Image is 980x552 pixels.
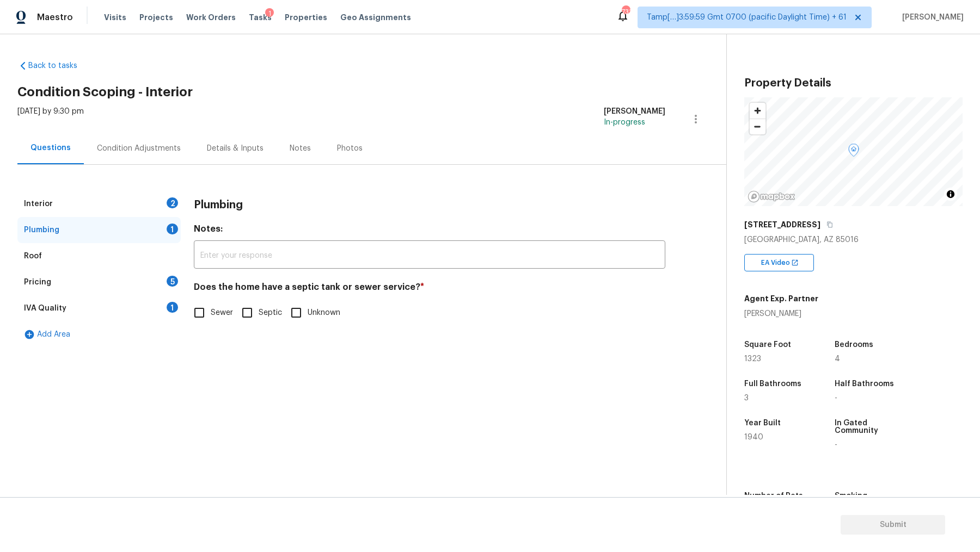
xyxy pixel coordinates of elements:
[750,119,765,134] button: Zoom out
[285,12,327,23] span: Properties
[825,220,835,230] button: Copy Address
[744,355,761,363] span: 1323
[604,106,665,117] div: [PERSON_NAME]
[744,433,763,441] span: 1940
[604,119,645,126] span: In-progress
[748,190,795,203] a: Mapbox homepage
[211,307,233,319] span: Sewer
[835,492,867,500] h5: Smoking
[835,355,840,363] span: 4
[24,303,66,314] div: IVA Quality
[167,224,178,234] div: 1
[744,394,749,402] span: 3
[259,307,282,319] span: Septic
[848,144,859,160] div: Map marker
[835,441,837,449] span: -
[17,321,181,348] div: Add Area
[750,103,765,119] button: Zoom in
[17,60,122,71] a: Back to tasks
[37,12,73,23] span: Maestro
[744,308,818,319] div: [PERSON_NAME]
[194,243,665,269] input: Enter your response
[835,341,873,349] h5: Bedrooms
[167,302,178,313] div: 1
[194,224,665,239] h4: Notes:
[104,12,126,23] span: Visits
[24,199,53,209] div: Interior
[17,106,84,132] div: [DATE] by 9:30 pm
[744,234,963,245] div: [GEOGRAPHIC_DATA], AZ 85016
[835,394,837,402] span: -
[744,492,803,500] h5: Number of Pets
[947,188,954,200] span: Toggle attribution
[898,12,964,23] span: [PERSON_NAME]
[647,12,847,23] span: Tamp[…]3:59:59 Gmt 0700 (pacific Daylight Time) + 61
[194,282,665,297] h4: Does the home have a septic tank or sewer service?
[337,143,363,154] div: Photos
[744,254,814,271] div: EA Video
[744,293,818,304] h5: Agent Exp. Partner
[207,143,264,154] div: Details & Inputs
[24,277,51,288] div: Pricing
[835,380,894,388] h5: Half Bathrooms
[622,7,629,17] div: 731
[791,259,799,266] img: Open In New Icon
[24,225,59,235] div: Plumbing
[744,78,963,89] h3: Property Details
[167,197,178,208] div: 2
[194,200,243,210] h3: Plumbing
[24,251,42,262] div: Roof
[340,12,411,23] span: Geo Assignments
[139,12,173,23] span: Projects
[944,188,957,201] button: Toggle attribution
[761,257,794,268] span: EA Video
[249,14,272,21] span: Tasks
[308,307,340,319] span: Unknown
[186,12,236,23] span: Work Orders
[290,143,311,154] div: Notes
[744,419,781,427] h5: Year Built
[744,341,791,349] h5: Square Foot
[744,380,801,388] h5: Full Bathrooms
[835,419,904,435] h5: In Gated Community
[97,143,181,154] div: Condition Adjustments
[167,276,178,287] div: 5
[744,219,820,230] h5: [STREET_ADDRESS]
[30,142,71,153] div: Questions
[744,97,963,206] canvas: Map
[265,8,274,19] div: 1
[17,86,726,97] h2: Condition Scoping - Interior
